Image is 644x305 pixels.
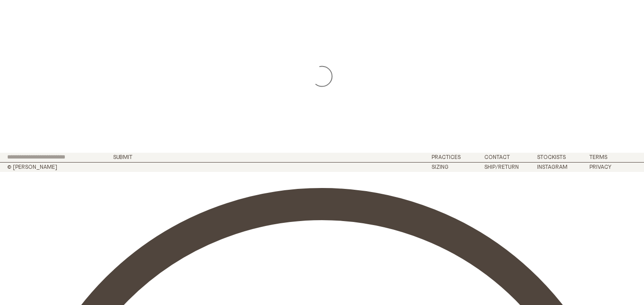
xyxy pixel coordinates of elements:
a: Terms [589,155,607,160]
a: Contact [484,155,510,160]
a: Stockists [537,155,566,160]
a: Instagram [537,164,568,170]
a: Sizing [432,164,449,170]
button: Submit [113,155,132,160]
a: Privacy [589,164,611,170]
h2: © [PERSON_NAME] [7,164,159,170]
a: Ship/Return [484,164,519,170]
a: Practices [432,155,461,160]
